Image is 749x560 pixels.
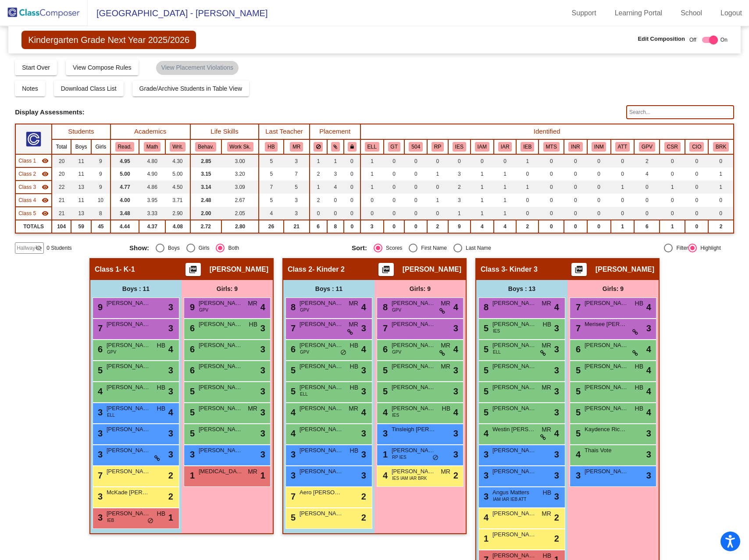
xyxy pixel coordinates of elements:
td: 5.00 [165,167,190,181]
button: IES [453,142,466,152]
span: Show: [129,244,149,252]
td: 1 [310,154,327,167]
td: 0 [611,207,635,220]
td: 4.86 [139,181,165,194]
button: INM [592,142,606,152]
td: 3.71 [165,194,190,207]
mat-icon: visibility [42,197,49,204]
td: 1 [360,154,384,167]
td: 0 [708,154,733,167]
td: 0 [360,194,384,207]
a: Learning Portal [608,6,670,20]
span: Class 3 [18,183,36,191]
td: 2.00 [190,207,221,220]
td: 9 [91,167,110,181]
td: 0 [344,194,360,207]
td: 1 [494,181,517,194]
td: 3 [448,194,471,207]
td: 3 [284,154,310,167]
a: School [674,6,709,20]
span: Class 3 [481,265,505,274]
mat-icon: visibility [42,157,49,164]
td: 21 [284,220,310,233]
td: 11 [71,154,91,167]
td: 4.00 [111,194,139,207]
td: 4.50 [165,181,190,194]
td: 3 [360,220,384,233]
td: 4 [494,220,517,233]
td: 0 [539,194,564,207]
td: 4.80 [139,154,165,167]
td: 1 [471,181,494,194]
td: 0 [516,194,539,207]
td: 0 [494,154,517,167]
td: 0 [404,194,427,207]
td: Kristan Spraker - Kinder 2 [15,167,52,181]
td: 45 [91,220,110,233]
td: 0 [611,167,635,181]
td: 2 [310,167,327,181]
td: Amanda Kennedy - K-1 [15,154,52,167]
td: 1 [360,167,384,181]
button: GPV [639,142,655,152]
td: 6 [634,220,660,233]
th: IEP for Speech [448,139,471,154]
td: 2.90 [165,207,190,220]
td: 11 [71,194,91,207]
button: Grade/Archive Students in Table View [132,81,250,96]
td: 0 [660,207,685,220]
td: 0 [685,220,708,233]
td: 3.09 [221,181,259,194]
td: 0 [344,220,360,233]
span: Sort: [352,244,367,252]
td: 2 [448,181,471,194]
td: 20 [52,154,71,167]
td: 0 [404,220,427,233]
td: 0 [404,181,427,194]
td: 11 [71,167,91,181]
td: Kellie Ash - Kinder 3 [15,181,52,194]
button: BRK [713,142,729,152]
div: First Name [417,244,447,252]
td: 3 [327,167,344,181]
td: 4.77 [111,181,139,194]
td: 0 [685,167,708,181]
td: 0 [539,207,564,220]
span: [PERSON_NAME] [210,265,268,274]
button: Print Students Details [185,263,201,276]
a: Support [565,6,603,20]
td: 1 [327,154,344,167]
span: Off [689,36,696,44]
td: 1 [360,181,384,194]
td: 0 [344,154,360,167]
td: 13 [71,181,91,194]
td: 0 [564,207,587,220]
mat-icon: picture_as_pdf [574,265,584,277]
td: 4.90 [139,167,165,181]
td: 2 [310,194,327,207]
th: Currently in Math Intervention Groups [587,139,611,154]
span: Class 2 [288,265,312,274]
th: Staff provided breaks throughout the day [708,139,733,154]
td: 3.15 [190,167,221,181]
td: 10 [91,194,110,207]
button: Print Students Details [571,263,587,276]
td: 3.95 [139,194,165,207]
td: 2.67 [221,194,259,207]
div: Last Name [462,244,491,252]
th: Girls [91,139,110,154]
td: 20 [52,167,71,181]
span: On [720,36,728,44]
td: 0 [685,194,708,207]
td: 5 [259,167,283,181]
td: 3.14 [190,181,221,194]
th: Gifted and Talented [384,139,405,154]
td: 0 [344,167,360,181]
td: 1 [516,154,539,167]
button: MR [290,142,303,152]
td: 0 [564,194,587,207]
span: Class 1 [18,157,36,165]
td: 3.33 [139,207,165,220]
td: 0 [516,207,539,220]
td: 5 [284,181,310,194]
